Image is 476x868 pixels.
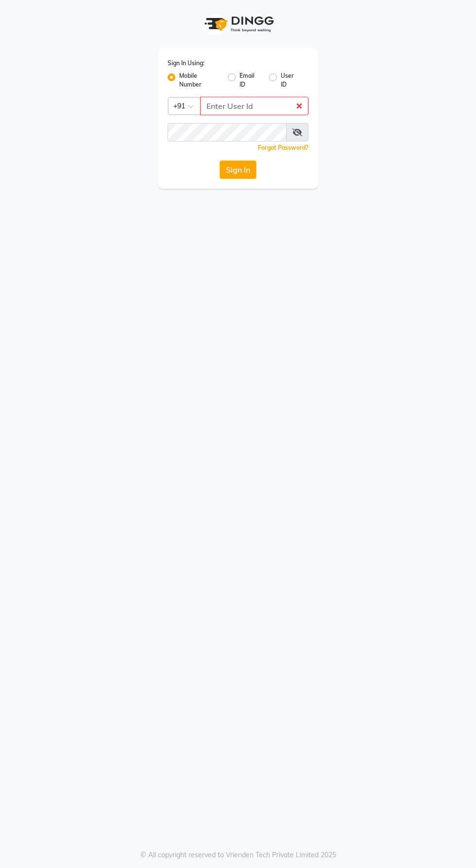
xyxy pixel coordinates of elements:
[179,71,220,89] label: Mobile Number
[258,144,308,151] a: Forgot Password?
[199,10,277,38] img: logo1.svg
[281,71,301,89] label: User ID
[239,71,261,89] label: Email ID
[168,123,287,142] input: Username
[168,59,204,68] label: Sign In Using:
[200,97,308,115] input: Username
[220,160,256,179] button: Sign In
